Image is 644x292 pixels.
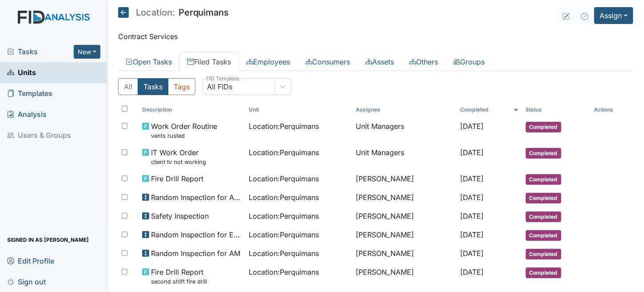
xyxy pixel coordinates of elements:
span: [DATE] [461,148,484,157]
span: Location : Perquimans [249,229,319,240]
span: Sign out [7,275,46,288]
span: Work Order Routine vents rusted [151,121,217,140]
a: Employees [239,52,298,71]
span: Location : Perquimans [249,147,319,158]
a: Consumers [298,52,358,71]
span: Signed in as [PERSON_NAME] [7,233,89,247]
span: Templates [7,87,52,100]
span: Completed [526,249,561,260]
span: [DATE] [461,122,484,131]
span: Random Inspection for Evening [151,229,242,240]
td: [PERSON_NAME] [352,226,457,244]
span: [DATE] [461,212,484,220]
span: IT Work Order client tv not working [151,147,206,166]
th: Assignee [352,102,457,117]
button: Assign [594,7,633,24]
th: Toggle SortBy [139,102,245,117]
span: Completed [526,230,561,241]
a: Groups [446,52,493,71]
span: Location : Perquimans [249,248,319,259]
a: Filed Tasks [179,52,239,71]
span: Location : Perquimans [249,267,319,277]
span: Edit Profile [7,254,54,268]
div: Type filter [118,78,195,95]
div: All FIDs [207,81,233,92]
span: Units [7,66,36,80]
span: [DATE] [461,249,484,258]
input: Toggle All Rows Selected [122,106,127,112]
th: Toggle SortBy [457,102,522,117]
span: Completed [526,212,561,222]
small: second shift fire drill [151,277,207,286]
td: [PERSON_NAME] [352,170,457,188]
span: Completed [526,148,561,159]
span: Random Inspection for AM [151,248,240,259]
span: Safety Inspection [151,211,209,221]
a: Tasks [7,46,74,57]
button: Tasks [138,78,168,95]
span: Fire Drill Report second shift fire drill [151,267,207,286]
td: Unit Managers [352,144,457,170]
span: [DATE] [461,193,484,202]
th: Toggle SortBy [522,102,591,117]
button: All [118,78,138,95]
th: Toggle SortBy [246,102,352,117]
button: Tags [168,78,195,95]
span: Fire Drill Report [151,173,203,184]
a: Open Tasks [118,52,179,71]
span: Completed [526,193,561,204]
span: Completed [526,174,561,185]
span: Analysis [7,108,47,121]
span: [DATE] [461,174,484,183]
button: New [74,45,100,59]
td: [PERSON_NAME] [352,263,457,289]
td: [PERSON_NAME] [352,244,457,263]
span: [DATE] [461,268,484,276]
th: Actions [591,102,633,117]
td: Unit Managers [352,117,457,144]
span: Location : Perquimans [249,121,319,132]
span: Completed [526,268,561,278]
small: vents rusted [151,132,217,140]
span: Location: [136,8,175,17]
span: Location : Perquimans [249,192,319,203]
a: Others [402,52,446,71]
h5: Perquimans [118,7,229,18]
a: Assets [358,52,402,71]
small: client tv not working [151,158,206,166]
p: Contract Services [118,31,633,42]
td: [PERSON_NAME] [352,207,457,226]
span: Location : Perquimans [249,173,319,184]
span: Completed [526,122,561,132]
span: Random Inspection for Afternoon [151,192,242,203]
span: Location : Perquimans [249,211,319,221]
td: [PERSON_NAME] [352,188,457,207]
span: [DATE] [461,230,484,239]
